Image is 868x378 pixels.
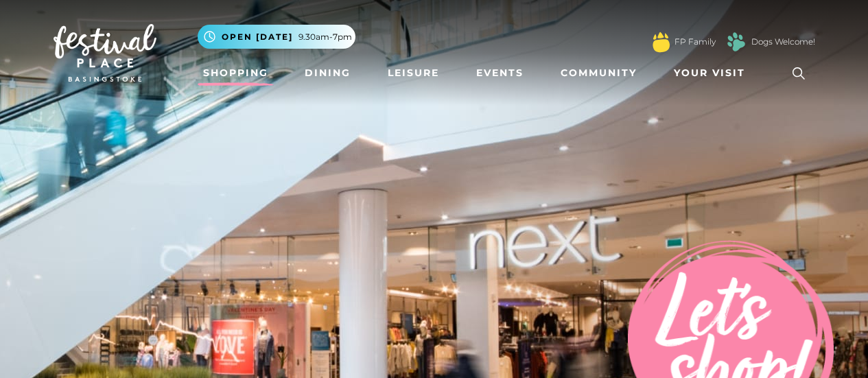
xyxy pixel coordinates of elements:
[668,60,758,86] a: Your Visit
[222,31,293,43] span: Open [DATE]
[299,60,356,86] a: Dining
[382,60,445,86] a: Leisure
[675,36,716,48] a: FP Family
[674,66,745,80] span: Your Visit
[54,24,156,82] img: Festival Place Logo
[555,60,642,86] a: Community
[298,31,352,43] span: 9.30am-7pm
[471,60,529,86] a: Events
[198,60,274,86] a: Shopping
[198,25,355,49] button: Open [DATE] 9.30am-7pm
[751,36,815,48] a: Dogs Welcome!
